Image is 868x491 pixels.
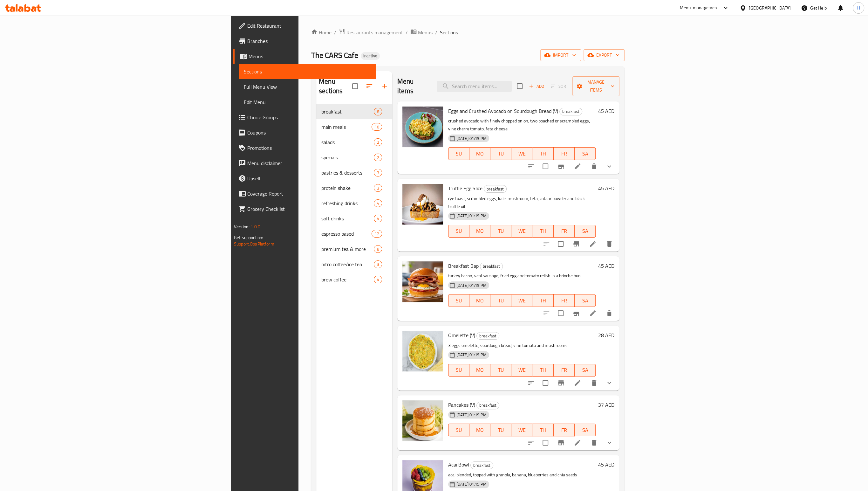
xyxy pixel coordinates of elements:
div: breakfast [480,263,503,270]
span: pastries & desserts [321,169,374,176]
div: specials [321,154,374,161]
span: TU [493,226,509,236]
div: breakfast [476,402,499,409]
div: espresso based12 [316,226,392,241]
span: premium tea & more [321,245,374,253]
div: soft drinks [321,215,374,222]
span: Branches [247,37,371,45]
span: MO [472,296,488,305]
button: show more [602,435,617,450]
div: soft drinks4 [316,211,392,226]
button: MO [469,147,490,160]
button: show more [602,159,617,174]
div: items [372,230,382,238]
span: protein shake [321,184,374,192]
span: [DATE] 01:19 PM [454,352,489,358]
span: Truffle Egg Slice [448,183,482,193]
div: items [374,108,382,115]
div: items [374,184,382,192]
nav: breadcrumb [311,28,625,37]
img: Omelette (V) [402,331,443,371]
a: Sections [239,64,376,79]
span: FR [556,226,572,236]
button: Add [526,81,547,91]
span: Eggs and Crushed Avocado on Sourdough Bread (V) [448,106,558,116]
span: breakfast [560,108,582,115]
button: TH [532,147,553,160]
button: SU [448,424,469,436]
h6: 45 AED [598,261,614,270]
span: SA [577,365,593,375]
input: search [437,81,512,92]
div: main meals10 [316,119,392,135]
span: Manage items [578,78,614,94]
span: Sections [440,29,458,36]
span: FR [556,425,572,435]
div: espresso based [321,230,372,238]
span: Select to update [554,237,567,251]
span: brew coffee [321,276,374,283]
span: export [589,51,619,59]
button: Branch-specific-item [553,435,569,450]
span: Select to update [539,160,552,173]
p: crushed avocado with finely chopped onion, two poached or scrambled eggs, vine cherry tomato, fet... [448,117,596,133]
h6: 37 AED [598,400,614,409]
button: TU [490,364,511,377]
button: TH [532,294,553,307]
div: breakfast [484,185,507,193]
a: Branches [233,33,376,49]
span: SU [451,296,467,305]
div: breakfast [476,332,499,340]
span: Acai Bowl [448,460,469,469]
button: FR [554,364,575,377]
button: Add section [377,79,392,94]
p: 3 eggs omelette, sourdough bread, vine tomato and mushrooms [448,342,596,349]
div: nitro coffee/ice tea3 [316,257,392,272]
span: 4 [374,200,381,206]
span: SA [577,296,593,305]
div: breakfast [321,108,374,115]
a: Full Menu View [239,79,376,94]
button: SU [448,364,469,377]
span: breakfast [480,263,502,270]
span: Grocery Checklist [247,205,371,213]
button: sort-choices [523,159,539,174]
div: items [374,169,382,176]
span: 3 [374,261,381,267]
span: H [857,4,860,11]
span: breakfast [471,462,493,469]
span: breakfast [484,185,506,193]
div: specials2 [316,150,392,165]
button: TH [532,364,553,377]
span: Choice Groups [247,114,371,121]
button: WE [511,364,532,377]
span: Breakfast Bap [448,261,479,271]
div: pastries & desserts3 [316,165,392,180]
span: nitro coffee/ice tea [321,260,374,268]
div: items [374,260,382,268]
button: delete [586,435,602,450]
span: main meals [321,123,372,131]
button: TH [532,424,553,436]
span: TU [493,149,509,158]
span: [DATE] 01:19 PM [454,481,489,487]
div: breakfast8 [316,104,392,119]
h6: 28 AED [598,331,614,340]
div: items [374,138,382,146]
button: delete [586,375,602,391]
span: SU [451,365,467,375]
img: Pancakes (V) [402,400,443,441]
span: salads [321,138,374,146]
span: Select section first [547,81,572,91]
a: Edit Menu [239,94,376,110]
p: turkey bacon, veal sausage, fried egg and tomato relish in a brioche bun [448,272,596,280]
span: refreshing drinks [321,199,374,207]
button: TU [490,225,511,238]
span: [DATE] 01:19 PM [454,412,489,418]
span: [DATE] 01:19 PM [454,282,489,288]
div: brew coffee4 [316,272,392,287]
